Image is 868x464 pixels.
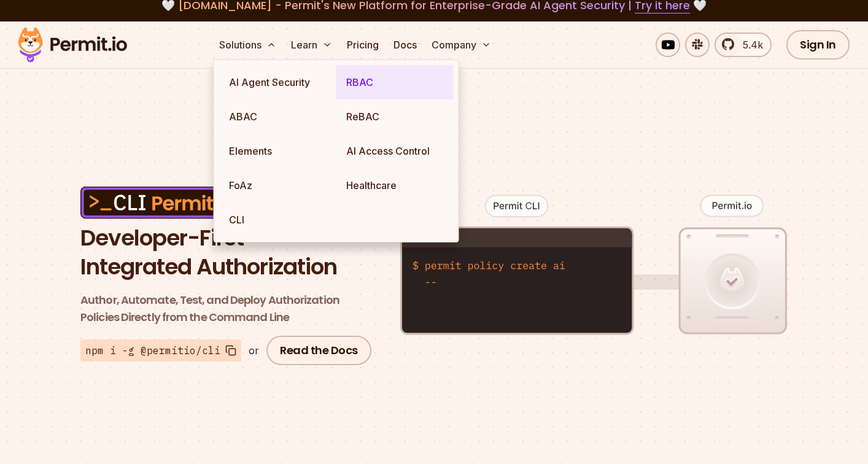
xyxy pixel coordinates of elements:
span: npm i -g @permitio/cli [85,343,220,358]
a: ReBAC [336,99,454,134]
button: Solutions [214,33,281,57]
a: AI Agent Security [219,65,336,99]
p: Policies Directly from the Command Line [80,292,375,326]
a: Elements [219,134,336,168]
button: Company [427,33,496,57]
a: CLI [219,203,336,237]
a: Pricing [342,33,384,57]
a: ABAC [219,99,336,134]
a: Sign In [786,30,850,60]
div: or [249,343,259,358]
button: npm i -g @permitio/cli [80,339,241,362]
button: Learn [286,33,337,57]
a: FoAz [219,168,336,203]
span: Author, Automate, Test, and Deploy Authorization [80,292,375,309]
span: 5.4k [735,37,763,52]
a: Read the Docs [266,336,371,365]
a: Healthcare [336,168,454,203]
a: 5.4k [715,33,772,57]
a: RBAC [336,65,454,99]
a: Docs [389,33,422,57]
a: AI Access Control [336,134,454,168]
h1: Developer-First Integrated Authorization [80,224,375,282]
img: Permit logo [12,24,133,66]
